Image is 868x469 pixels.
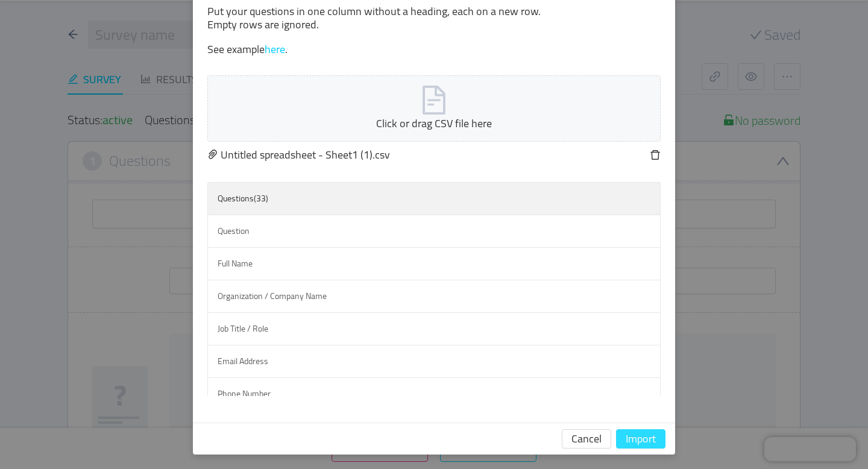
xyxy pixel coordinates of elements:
[208,378,661,411] td: Phone Number
[207,149,218,160] i: icon: paper-clip
[208,280,661,313] td: Organization / Company Name
[208,345,661,378] td: Email Address
[208,215,661,248] td: Question
[208,313,661,345] td: Job Title / Role
[616,429,665,449] button: Import
[420,86,448,115] i: icon: file-text
[218,190,268,206] span: Questions
[208,248,661,280] td: Full Name
[764,437,856,461] iframe: Chatra live chat
[207,18,661,32] p: Empty rows are ignored.
[254,190,268,206] span: (33)
[208,115,660,131] div: Click or drag CSV file here
[208,76,660,141] span: Click or drag CSV file here
[265,39,285,59] a: here
[221,145,390,165] span: Untitled spreadsheet - Sheet1 (1).csv
[650,150,661,160] i: icon: delete
[562,429,611,449] button: Cancel
[207,5,661,19] p: Put your questions in one column without a heading, each on a new row.
[207,43,661,57] p: See example .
